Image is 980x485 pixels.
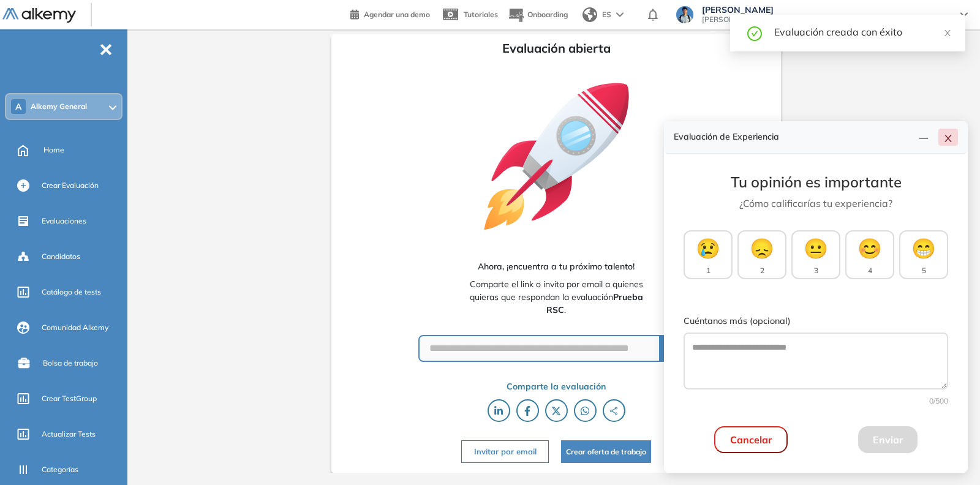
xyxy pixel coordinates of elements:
[508,2,568,28] button: Onboarding
[938,129,958,146] button: close
[42,322,108,333] span: Comunidad Alkemy
[674,132,914,142] h4: Evaluación de Experiencia
[561,440,651,463] button: Crear oferta de trabajo
[42,216,86,227] span: Evaluaciones
[922,265,926,276] span: 5
[43,358,98,369] span: Bolsa de trabajo
[527,10,568,19] span: Onboarding
[684,173,948,191] h3: Tu opinión es importante
[868,265,872,276] span: 4
[714,426,788,453] button: Cancelar
[502,39,611,58] span: Evaluación abierta
[684,196,948,211] p: ¿Cómo calificarías tu experiencia?
[750,233,774,263] span: 😞
[42,251,80,262] span: Candidatos
[702,5,948,15] span: [PERSON_NAME]
[616,12,624,17] img: arrow
[684,396,948,407] div: 0 /500
[602,9,611,20] span: ES
[737,230,786,279] button: 😞2
[919,133,929,143] span: line
[42,287,101,298] span: Catálogo de tests
[858,426,918,453] button: Enviar
[469,278,643,317] span: Comparte el link o invita por email a quienes quieras que respondan la evaluación .
[478,260,635,273] span: Ahora, ¡encuentra a tu próximo talento!
[582,7,597,22] img: world
[507,380,606,393] span: Comparte la evaluación
[914,129,933,146] button: line
[760,265,764,276] span: 2
[42,180,99,191] span: Crear Evaluación
[464,10,498,19] span: Tutoriales
[858,233,882,263] span: 😊
[702,15,948,24] span: [PERSON_NAME][EMAIL_ADDRESS][PERSON_NAME][DOMAIN_NAME]
[15,102,21,111] span: A
[42,393,97,404] span: Crear TestGroup
[350,6,430,21] a: Agendar una demo
[943,29,952,37] span: close
[364,10,430,19] span: Agendar una demo
[747,24,762,41] span: check-circle
[804,233,828,263] span: 😐
[791,230,840,279] button: 😐3
[461,440,548,463] button: Invitar por email
[774,24,951,39] div: Evaluación creada con éxito
[684,315,948,328] label: Cuéntanos más (opcional)
[845,230,894,279] button: 😊4
[911,233,936,263] span: 😁
[43,145,64,156] span: Home
[696,233,720,263] span: 😢
[814,265,818,276] span: 3
[42,429,96,440] span: Actualizar Tests
[706,265,710,276] span: 1
[31,102,87,111] span: Alkemy General
[2,8,76,23] img: Logo
[684,230,733,279] button: 😢1
[899,230,948,279] button: 😁5
[943,133,953,143] span: close
[42,464,78,475] span: Categorías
